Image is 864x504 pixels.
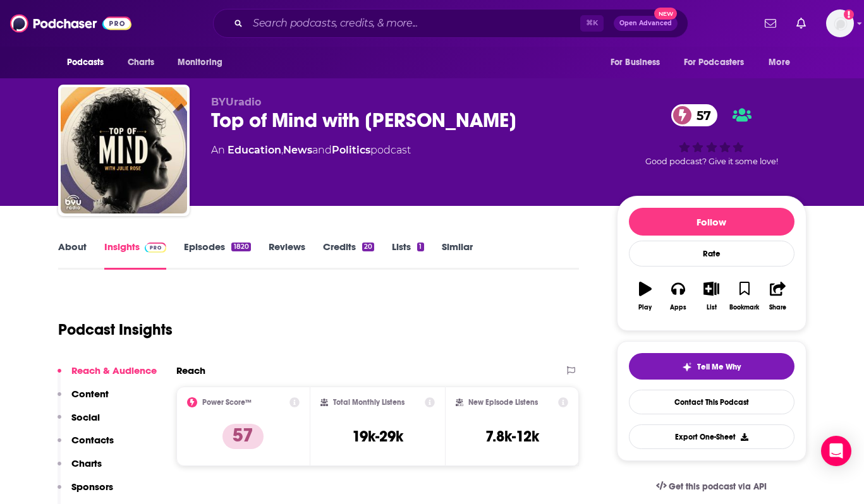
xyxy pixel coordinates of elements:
svg: Add a profile image [844,9,854,20]
div: Play [638,304,652,311]
div: 1820 [231,243,250,251]
p: Content [71,388,109,400]
button: open menu [760,51,806,75]
button: Bookmark [728,273,761,319]
span: Good podcast? Give it some love! [645,157,778,166]
div: List [707,304,717,311]
a: Similar [442,241,473,270]
button: open menu [676,51,763,75]
span: ⌘ K [580,15,604,32]
div: 57Good podcast? Give it some love! [617,96,806,174]
a: 57 [671,104,717,126]
button: open menu [602,51,676,75]
a: Politics [332,144,370,156]
span: BYUradio [211,96,261,108]
img: Podchaser Pro [145,243,167,253]
a: Charts [119,51,162,75]
button: Sponsors [58,481,113,504]
p: Sponsors [71,481,113,493]
a: Education [228,144,281,156]
span: New [654,8,677,20]
a: News [283,144,312,156]
a: Credits20 [323,241,374,270]
div: Share [769,304,786,311]
h2: New Episode Listens [468,398,538,407]
a: Lists1 [392,241,423,270]
button: Open AdvancedNew [614,16,678,31]
button: tell me why sparkleTell Me Why [629,353,794,380]
div: Search podcasts, credits, & more... [213,9,688,38]
img: Podchaser - Follow, Share and Rate Podcasts [10,11,131,35]
h2: Power Score™ [202,398,252,407]
span: Logged in as ASabine [826,9,854,37]
h1: Podcast Insights [58,320,173,339]
div: 20 [362,243,374,251]
span: For Business [611,54,660,71]
a: Contact This Podcast [629,390,794,414]
p: 57 [222,424,264,449]
span: Monitoring [178,54,222,71]
span: More [769,54,790,71]
a: Show notifications dropdown [760,13,781,34]
img: User Profile [826,9,854,37]
p: Contacts [71,434,114,446]
div: 1 [417,243,423,251]
input: Search podcasts, credits, & more... [248,13,580,33]
img: Top of Mind with Julie Rose [61,87,187,213]
div: Rate [629,241,794,267]
a: Get this podcast via API [646,471,777,502]
button: Follow [629,208,794,236]
span: and [312,144,332,156]
div: An podcast [211,143,411,158]
span: For Podcasters [684,54,745,71]
button: Charts [58,457,102,481]
span: 57 [684,104,717,126]
button: open menu [169,51,239,75]
a: Reviews [269,241,305,270]
button: Export One-Sheet [629,424,794,449]
span: Podcasts [67,54,104,71]
a: InsightsPodchaser Pro [104,241,167,270]
button: Share [761,273,794,319]
span: Charts [128,54,155,71]
h3: 19k-29k [352,427,403,446]
p: Social [71,411,100,423]
span: Open Advanced [619,20,672,27]
button: Show profile menu [826,9,854,37]
button: Reach & Audience [58,364,157,388]
button: Contacts [58,434,114,457]
button: Social [58,411,100,435]
p: Charts [71,457,102,469]
h3: 7.8k-12k [485,427,539,446]
div: Bookmark [729,304,759,311]
h2: Total Monthly Listens [333,398,405,407]
span: , [281,144,283,156]
button: List [695,273,727,319]
a: Show notifications dropdown [791,13,811,34]
a: Episodes1820 [184,241,250,270]
a: About [58,241,87,270]
h2: Reach [176,364,205,376]
div: Apps [670,304,686,311]
p: Reach & Audience [71,364,157,376]
span: Tell Me Why [697,362,741,372]
button: Content [58,388,109,411]
div: Open Intercom Messenger [821,436,851,466]
img: tell me why sparkle [682,362,692,372]
button: Apps [662,273,695,319]
button: open menu [58,51,121,75]
button: Play [629,273,662,319]
span: Get this podcast via API [669,481,767,492]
